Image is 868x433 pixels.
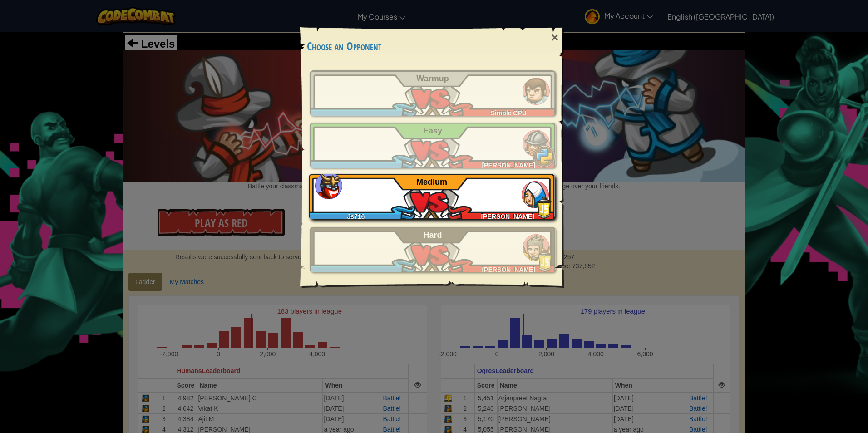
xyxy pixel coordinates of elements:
[481,213,534,220] span: [PERSON_NAME]
[482,162,535,169] span: [PERSON_NAME]
[310,174,556,219] a: Js716[PERSON_NAME]
[423,126,442,135] span: Easy
[523,130,550,157] img: humans_ladder_easy.png
[424,231,442,240] span: Hard
[522,181,549,208] img: humans_ladder_medium.png
[416,74,449,83] span: Warmup
[544,25,565,51] div: ×
[482,266,535,273] span: [PERSON_NAME]
[310,123,556,168] a: [PERSON_NAME]
[310,227,556,272] a: [PERSON_NAME]
[307,40,558,53] h3: Choose an Opponent
[416,177,447,187] span: Medium
[491,109,527,117] span: Simple CPU
[310,70,556,116] a: Simple CPU
[347,213,365,220] span: Js716
[523,234,550,261] img: humans_ladder_hard.png
[523,78,550,105] img: humans_ladder_tutorial.png
[315,172,342,199] img: ogres_ladder_medium.png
